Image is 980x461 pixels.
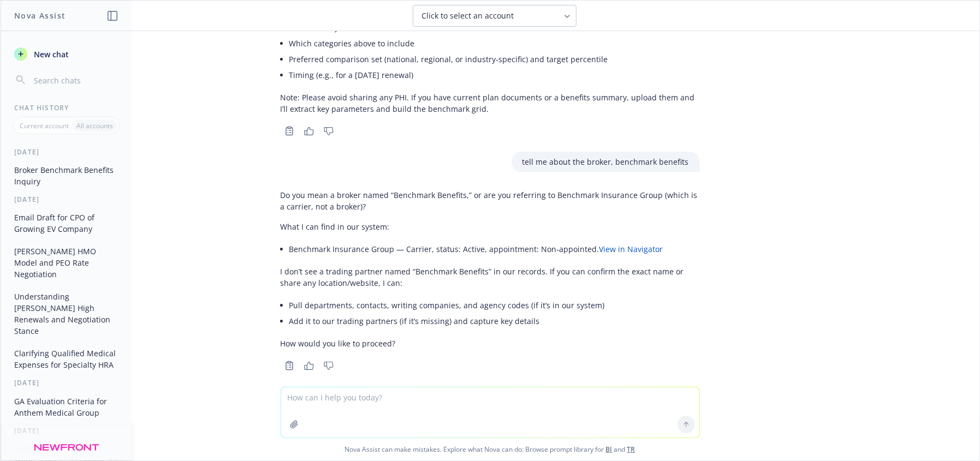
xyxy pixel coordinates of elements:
[1,103,132,112] div: Chat History
[606,445,613,454] a: BI
[5,438,975,460] span: Nova Assist can make mistakes. Explore what Nova can do: Browse prompt library for and
[32,49,69,60] span: New chat
[281,92,700,115] p: Note: Please avoid sharing any PHI. If you have current plan documents or a benefits summary, upl...
[10,392,123,422] button: GA Evaluation Criteria for Anthem Medical Group
[32,73,118,88] input: Search chats
[627,445,635,454] a: TR
[10,161,123,190] button: Broker Benchmark Benefits Inquiry
[76,121,113,130] p: All accounts
[413,5,577,27] button: Click to select an account
[281,266,700,289] p: I don’t see a trading partner named “Benchmark Benefits” in our records. If you can confirm the e...
[10,208,123,238] button: Email Draft for CPO of Growing EV Company
[281,338,700,349] p: How would you like to proceed?
[284,361,294,370] svg: Copy to clipboard
[10,44,123,64] button: New chat
[320,123,337,139] button: Thumbs down
[320,358,337,373] button: Thumbs down
[289,241,700,257] li: Benchmark Insurance Group — Carrier, status: Active, appointment: Non‑appointed.
[289,313,700,329] li: Add it to our trading partners (if it’s missing) and capture key details
[289,297,700,313] li: Pull departments, contacts, writing companies, and agency codes (if it’s in our system)
[20,121,69,130] p: Current account
[522,156,689,167] p: tell me about the broker, benchmark benefits
[289,67,700,83] li: Timing (e.g., for a [DATE] renewal)
[10,242,123,283] button: [PERSON_NAME] HMO Model and PEO Rate Negotiation
[1,195,132,204] div: [DATE]
[284,126,294,136] svg: Copy to clipboard
[281,221,700,232] p: What I can find in our system:
[1,378,132,387] div: [DATE]
[1,426,132,435] div: [DATE]
[281,189,700,212] p: Do you mean a broker named “Benchmark Benefits,” or are you referring to Benchmark Insurance Grou...
[289,35,700,51] li: Which categories above to include
[14,10,66,21] h1: Nova Assist
[1,147,132,157] div: [DATE]
[599,244,663,254] a: View in Navigator
[10,288,123,340] button: Understanding [PERSON_NAME] High Renewals and Negotiation Stance
[10,344,123,374] button: Clarifying Qualified Medical Expenses for Specialty HRA
[289,51,700,67] li: Preferred comparison set (national, regional, or industry‑specific) and target percentile
[422,10,514,21] span: Click to select an account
